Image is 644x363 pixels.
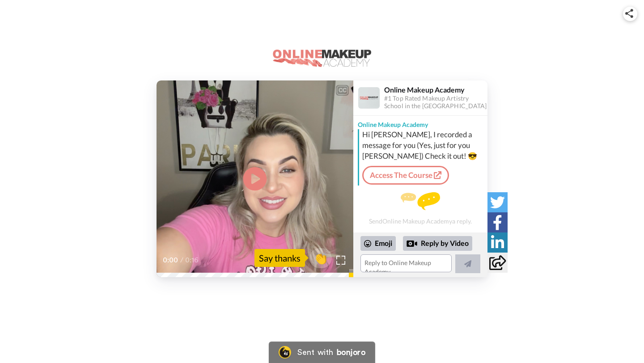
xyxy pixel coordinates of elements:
[336,256,345,265] img: Full screen
[353,116,487,129] div: Online Makeup Academy
[180,255,183,266] span: /
[309,251,332,265] span: 👏
[407,238,417,249] div: Reply by Video
[358,87,380,109] img: Profile Image
[254,249,305,267] div: Say thanks
[273,50,371,67] img: logo
[185,255,201,266] span: 0:16
[403,236,472,251] div: Reply by Video
[384,85,487,94] div: Online Makeup Academy
[163,255,178,266] span: 0:00
[309,248,332,268] button: 👏
[362,166,449,185] a: Access The Course
[362,129,485,161] div: Hi [PERSON_NAME], I recorded a message for you (Yes, just for you [PERSON_NAME]) Check it out! 😎
[360,236,396,250] div: Emoji
[353,189,487,228] div: Send Online Makeup Academy a reply.
[401,192,440,210] img: message.svg
[384,95,487,110] div: #1 Top Rated Makeup Artistry School in the [GEOGRAPHIC_DATA]
[337,86,348,95] div: CC
[625,9,633,18] img: ic_share.svg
